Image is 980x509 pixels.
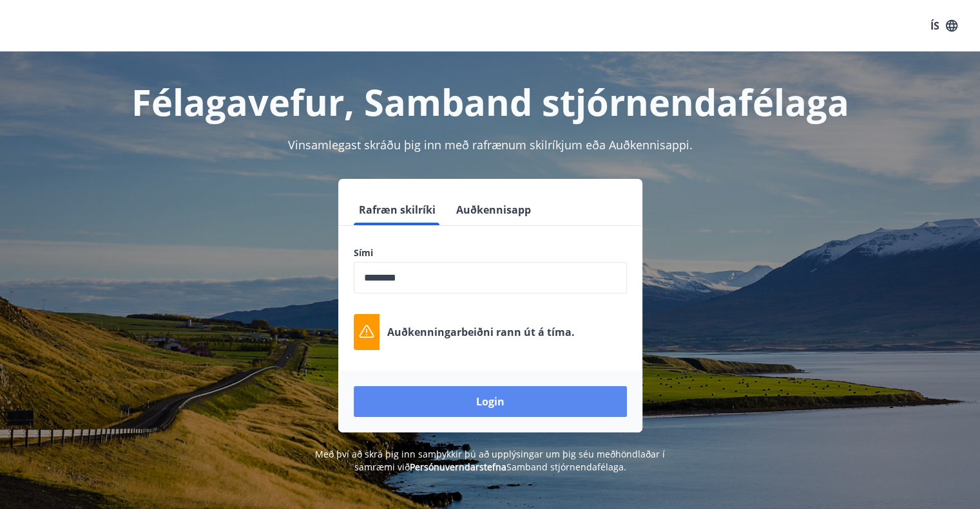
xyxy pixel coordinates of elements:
label: Sími [354,246,627,259]
button: Login [354,386,627,417]
a: Persónuverndarstefna [410,461,506,473]
button: Auðkennisapp [451,194,536,225]
p: Auðkenningarbeiðni rann út á tíma. [387,325,575,339]
button: Rafræn skilríki [354,194,441,225]
h1: Félagavefur, Samband stjórnendafélaga [42,77,939,126]
span: Með því að skrá þig inn samþykkir þú að upplýsingar um þig séu meðhöndlaðar í samræmi við Samband... [315,448,665,473]
button: ÍS [923,14,965,37]
span: Vinsamlegast skráðu þig inn með rafrænum skilríkjum eða Auðkennisappi. [288,137,693,153]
